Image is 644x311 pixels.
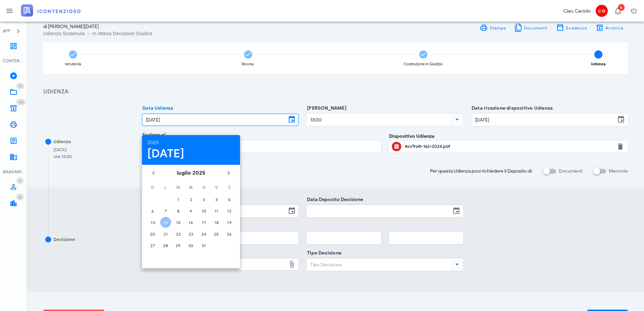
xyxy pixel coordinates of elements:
[198,240,209,251] button: 31
[405,141,612,152] div: Clicca per aprire un'anteprima del file o scaricarlo
[173,243,184,248] div: 29
[147,167,160,179] button: Il mese scorso
[510,23,552,32] button: Documenti
[224,220,235,225] div: 19
[3,169,24,175] div: ANAGRAFICA
[3,58,24,64] div: CONTENZIOSO
[160,240,171,251] button: 28
[21,4,80,17] img: logo-text-2x.png
[591,23,628,32] button: Archivia
[563,7,591,15] div: Ciao, Caciolo
[224,197,235,202] div: 5
[591,62,605,66] div: Udienza
[211,231,222,237] div: 25
[142,114,286,126] input: Data Udienza
[559,168,582,175] label: Documenti
[160,228,171,239] button: 21
[173,228,184,239] button: 22
[147,228,158,239] button: 20
[140,132,166,138] label: Sezione n°
[470,105,553,112] label: Data ricezione dispositivo Udienza
[160,231,171,237] div: 21
[594,50,602,59] span: 4
[173,231,184,237] div: 22
[186,243,196,248] div: 30
[147,148,235,159] div: [DATE]
[147,220,158,225] div: 13
[53,236,75,243] div: Decisione
[186,197,196,202] div: 2
[173,217,184,228] button: 15
[147,240,158,251] button: 27
[18,179,22,183] span: 91
[211,205,222,216] button: 11
[16,99,26,106] span: Distintivo
[596,5,608,17] span: CG
[224,217,235,228] button: 19
[242,62,254,66] div: Ricorso
[222,167,235,179] button: Il prossimo mese
[160,217,171,228] button: 14
[147,182,159,193] th: D
[609,168,628,175] label: Memorie
[174,166,208,180] button: luglio 2025
[211,228,222,239] button: 25
[566,25,587,30] span: Scadenze
[173,205,184,216] button: 8
[211,194,222,205] button: 4
[160,208,171,214] div: 7
[186,208,196,214] div: 9
[186,194,196,205] button: 2
[404,62,443,66] div: Costituzione in Giudizio
[198,205,209,216] button: 10
[211,197,222,202] div: 4
[524,25,548,30] span: Documenti
[53,147,72,153] div: [DATE]
[18,84,22,88] span: 50
[198,228,209,239] button: 24
[211,182,223,193] th: V
[18,195,22,199] span: 36
[211,220,222,225] div: 18
[389,133,434,140] label: Dispositivo Udienza
[305,105,347,112] label: [PERSON_NAME]
[610,3,626,19] button: Distintivo
[147,208,158,214] div: 6
[224,231,235,237] div: 26
[198,220,209,225] div: 17
[18,100,24,105] span: 180
[224,194,235,205] button: 5
[147,243,158,248] div: 27
[198,243,209,248] div: 31
[186,220,196,225] div: 16
[223,182,235,193] th: S
[65,62,81,66] div: Istruttoria
[16,83,24,89] span: Distintivo
[43,23,332,30] div: di [PERSON_NAME][DATE]
[160,243,171,248] div: 28
[605,25,624,30] span: Archivia
[198,197,209,202] div: 3
[211,208,222,214] div: 11
[224,205,235,216] button: 12
[305,250,341,257] label: Tipo Decisione
[430,168,532,175] span: Per questa Udienza puoi richiedere il Deposito di:
[147,231,158,237] div: 20
[43,30,332,37] div: Udienza Sostenuta → In Attesa Decisione Giudice
[173,240,184,251] button: 29
[618,4,625,11] span: Distintivo
[173,194,184,205] button: 1
[147,205,158,216] button: 6
[53,153,72,160] div: ore 13:00
[142,141,380,152] input: Sezione n°
[186,240,196,251] button: 30
[593,3,610,19] button: CG
[173,220,184,225] div: 15
[140,250,165,257] label: Decisione
[198,231,209,237] div: 24
[224,228,235,239] button: 26
[173,197,184,202] div: 1
[16,177,24,184] span: Distintivo
[185,182,197,193] th: M
[147,140,235,145] div: 2025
